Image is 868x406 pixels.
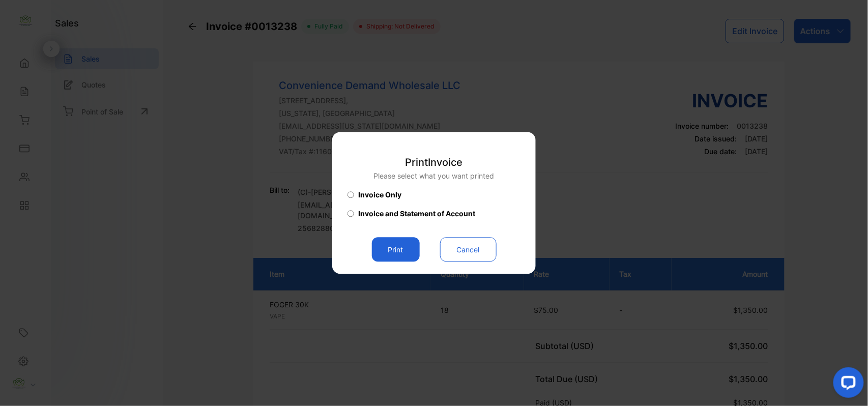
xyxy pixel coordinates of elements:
[358,190,401,200] span: Invoice Only
[374,155,495,170] p: Print Invoice
[372,238,420,262] button: Print
[825,363,868,406] iframe: LiveChat chat widget
[358,209,475,219] span: Invoice and Statement of Account
[374,171,495,182] p: Please select what you want printed
[440,238,497,262] button: Cancel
